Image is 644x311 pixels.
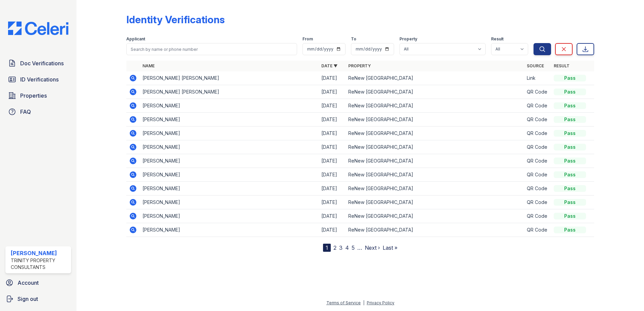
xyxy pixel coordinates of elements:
[554,213,586,219] div: Pass
[491,36,504,42] label: Result
[302,36,313,42] label: From
[140,140,319,154] td: [PERSON_NAME]
[554,89,586,95] div: Pass
[383,244,397,251] a: Last »
[346,85,524,99] td: ReNew [GEOGRAPHIC_DATA]
[319,71,346,85] td: [DATE]
[351,36,356,42] label: To
[126,36,145,42] label: Applicant
[524,209,551,223] td: QR Code
[554,144,586,150] div: Pass
[11,249,68,257] div: [PERSON_NAME]
[524,168,551,182] td: QR Code
[524,154,551,168] td: QR Code
[339,244,343,251] a: 3
[346,127,524,140] td: ReNew [GEOGRAPHIC_DATA]
[319,127,346,140] td: [DATE]
[3,292,74,306] a: Sign out
[346,71,524,85] td: ReNew [GEOGRAPHIC_DATA]
[524,182,551,196] td: QR Code
[554,102,586,109] div: Pass
[348,63,371,68] a: Property
[18,295,38,303] span: Sign out
[346,154,524,168] td: ReNew [GEOGRAPHIC_DATA]
[346,140,524,154] td: ReNew [GEOGRAPHIC_DATA]
[126,13,225,26] div: Identity Verifications
[319,85,346,99] td: [DATE]
[142,63,155,68] a: Name
[326,300,361,305] a: Terms of Service
[554,63,570,68] a: Result
[11,257,68,271] div: Trinity Property Consultants
[3,22,74,35] img: CE_Logo_Blue-a8612792a0a2168367f1c8372b55b34899dd931a85d93a1a3d3e32e68fde9ad4.png
[554,227,586,233] div: Pass
[363,300,364,305] div: |
[554,171,586,178] div: Pass
[20,92,47,100] span: Properties
[140,209,319,223] td: [PERSON_NAME]
[554,185,586,192] div: Pass
[346,113,524,127] td: ReNew [GEOGRAPHIC_DATA]
[524,113,551,127] td: QR Code
[365,244,380,251] a: Next ›
[140,196,319,209] td: [PERSON_NAME]
[18,279,39,287] span: Account
[3,276,74,289] a: Account
[346,182,524,196] td: ReNew [GEOGRAPHIC_DATA]
[140,127,319,140] td: [PERSON_NAME]
[346,223,524,237] td: ReNew [GEOGRAPHIC_DATA]
[319,99,346,113] td: [DATE]
[346,196,524,209] td: ReNew [GEOGRAPHIC_DATA]
[524,71,551,85] td: Link
[140,168,319,182] td: [PERSON_NAME]
[20,108,31,116] span: FAQ
[5,89,71,102] a: Properties
[140,182,319,196] td: [PERSON_NAME]
[554,158,586,164] div: Pass
[527,63,544,68] a: Source
[524,223,551,237] td: QR Code
[5,57,71,70] a: Doc Verifications
[345,244,349,251] a: 4
[319,182,346,196] td: [DATE]
[554,75,586,81] div: Pass
[524,140,551,154] td: QR Code
[554,199,586,206] div: Pass
[20,75,59,83] span: ID Verifications
[319,113,346,127] td: [DATE]
[319,196,346,209] td: [DATE]
[140,223,319,237] td: [PERSON_NAME]
[323,244,331,252] div: 1
[140,154,319,168] td: [PERSON_NAME]
[524,85,551,99] td: QR Code
[140,99,319,113] td: [PERSON_NAME]
[140,85,319,99] td: [PERSON_NAME] [PERSON_NAME]
[319,140,346,154] td: [DATE]
[554,130,586,137] div: Pass
[319,168,346,182] td: [DATE]
[333,244,336,251] a: 2
[524,196,551,209] td: QR Code
[5,73,71,86] a: ID Verifications
[126,43,297,55] input: Search by name or phone number
[357,244,362,252] span: …
[140,113,319,127] td: [PERSON_NAME]
[524,99,551,113] td: QR Code
[367,300,394,305] a: Privacy Policy
[5,105,71,118] a: FAQ
[346,99,524,113] td: ReNew [GEOGRAPHIC_DATA]
[319,209,346,223] td: [DATE]
[319,154,346,168] td: [DATE]
[346,168,524,182] td: ReNew [GEOGRAPHIC_DATA]
[321,63,337,68] a: Date ▼
[319,223,346,237] td: [DATE]
[140,71,319,85] td: [PERSON_NAME] [PERSON_NAME]
[346,209,524,223] td: ReNew [GEOGRAPHIC_DATA]
[524,127,551,140] td: QR Code
[352,244,355,251] a: 5
[399,36,417,42] label: Property
[554,116,586,123] div: Pass
[20,59,64,67] span: Doc Verifications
